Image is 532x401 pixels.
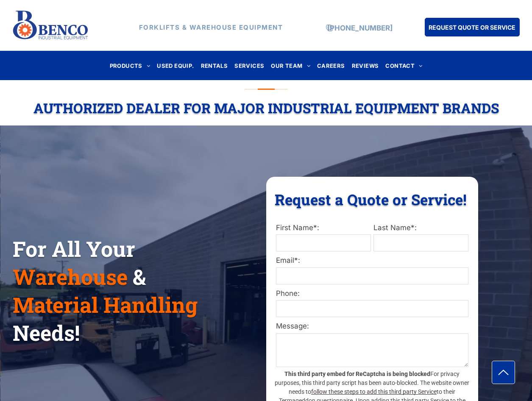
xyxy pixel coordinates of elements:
a: [PHONE_NUMBER] [327,24,393,32]
a: USED EQUIP. [153,60,197,71]
label: Last Name*: [373,223,468,234]
span: Request a Quote or Service! [275,189,467,209]
label: Phone: [276,288,468,299]
a: follow these steps to add this third party Service [311,388,437,395]
span: REQUEST QUOTE OR SERVICE [429,19,515,35]
label: Message: [276,321,468,332]
a: CONTACT [382,60,426,71]
a: REVIEWS [348,60,382,71]
span: For All Your [13,235,135,263]
strong: FORKLIFTS & WAREHOUSE EQUIPMENT [139,23,283,31]
a: RENTALS [198,60,231,71]
strong: This third party embed for ReCaptcha is being blocked [284,370,430,377]
span: Warehouse [13,263,128,291]
a: OUR TEAM [267,60,314,71]
a: CAREERS [314,60,348,71]
label: First Name*: [276,223,371,234]
span: Authorized Dealer For Major Industrial Equipment Brands [33,99,499,117]
a: REQUEST QUOTE OR SERVICE [425,18,520,36]
a: PRODUCTS [106,60,154,71]
span: Material Handling [13,291,198,319]
a: SERVICES [231,60,267,71]
span: Needs! [13,319,80,347]
span: & [133,263,146,291]
label: Email*: [276,255,468,266]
